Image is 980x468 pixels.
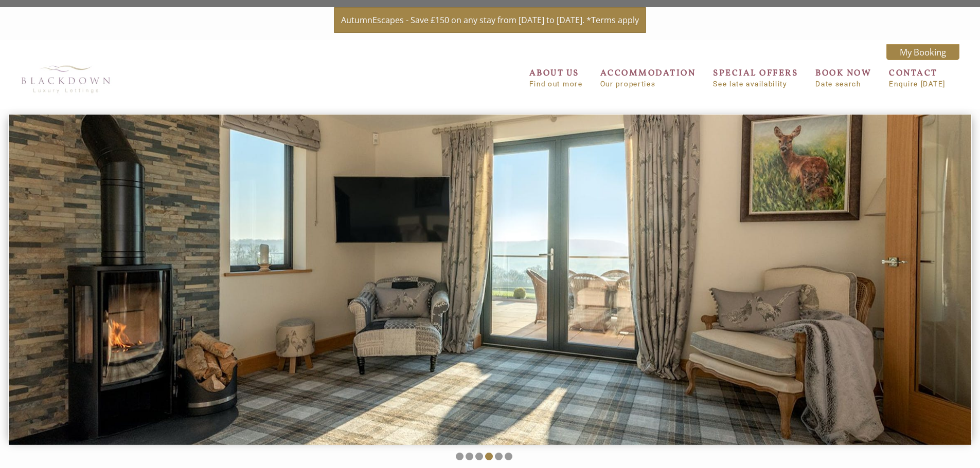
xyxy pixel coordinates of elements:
img: Blackdown Luxury Lettings [14,59,117,99]
small: Date search [815,80,871,88]
small: See late availability [713,80,798,88]
small: Find out more [529,80,583,88]
small: Enquire [DATE] [889,80,946,88]
a: SPECIAL OFFERSSee late availability [713,67,798,88]
a: BOOK NOWDate search [815,67,871,88]
a: ABOUT USFind out more [529,67,583,88]
a: ACCOMMODATIONOur properties [600,67,696,88]
a: AutumnEscapes - Save £150 on any stay from [DATE] to [DATE]. *Terms apply [334,7,646,33]
small: Our properties [600,80,696,88]
a: My Booking [886,44,959,60]
a: CONTACTEnquire [DATE] [889,67,946,88]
